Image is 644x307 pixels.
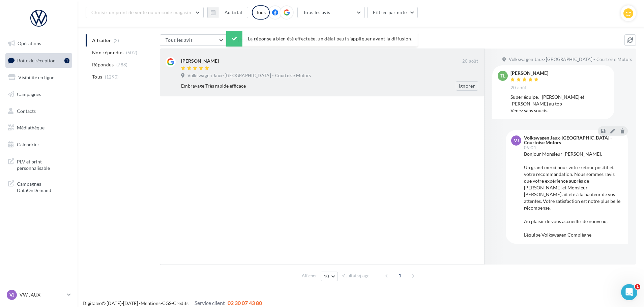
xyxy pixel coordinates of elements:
[462,58,478,64] span: 20 août
[297,7,365,18] button: Tous les avis
[83,300,262,306] span: © [DATE]-[DATE] - - -
[9,291,14,298] span: VJ
[17,142,39,147] span: Calendrier
[17,91,41,97] span: Campagnes
[181,83,434,89] div: Embrayage Très rapide efficace
[524,135,621,145] div: Volkswagen Jaux-[GEOGRAPHIC_DATA] - Courtoise Motors
[509,57,632,63] span: Volkswagen Jaux-[GEOGRAPHIC_DATA] - Courtoise Motors
[4,154,74,174] a: PLV et print personnalisable
[510,71,548,75] div: [PERSON_NAME]
[524,146,536,150] span: 09:01
[219,7,248,18] button: Au total
[228,300,262,306] span: 02 30 07 43 80
[195,300,225,306] span: Service client
[92,49,123,56] span: Non répondus
[394,270,405,281] span: 1
[160,34,227,46] button: Tous les avis
[321,272,338,281] button: 10
[4,177,74,196] a: Campagnes DataOnDemand
[4,104,74,118] a: Contacts
[20,291,64,298] p: VW JAUX
[162,300,171,306] a: CGS
[500,72,505,79] span: TL
[18,74,54,80] span: Visibilité en ligne
[5,288,72,301] a: VJ VW JAUX
[302,273,317,279] span: Afficher
[456,81,478,91] button: Ignorer
[4,53,74,68] a: Boîte de réception1
[4,87,74,101] a: Campagnes
[17,125,45,130] span: Médiathèque
[510,85,526,91] span: 20 août
[166,37,193,43] span: Tous les avis
[324,274,329,279] span: 10
[635,284,640,289] span: 1
[252,5,270,20] div: Tous
[342,273,370,279] span: résultats/page
[17,57,56,63] span: Boîte de réception
[17,179,69,194] span: Campagnes DataOnDemand
[621,284,637,300] iframe: Intercom live chat
[141,300,160,306] a: Mentions
[173,300,188,306] a: Crédits
[126,50,138,55] span: (502)
[303,9,330,15] span: Tous les avis
[510,94,609,114] div: Super équipe. [PERSON_NAME] et [PERSON_NAME] au top Venez sans soucis.
[91,9,191,15] span: Choisir un point de vente ou un code magasin
[181,58,219,64] div: [PERSON_NAME]
[4,70,74,85] a: Visibilité en ligne
[86,7,204,18] button: Choisir un point de vente ou un code magasin
[207,7,248,18] button: Au total
[17,108,36,114] span: Contacts
[83,300,102,306] a: Digitaleo
[64,58,69,63] div: 1
[4,36,74,51] a: Opérations
[92,73,102,80] span: Tous
[4,137,74,152] a: Calendrier
[367,7,418,18] button: Filtrer par note
[105,74,119,80] span: (1290)
[187,73,311,79] span: Volkswagen Jaux-[GEOGRAPHIC_DATA] - Courtoise Motors
[226,31,418,47] div: La réponse a bien été effectuée, un délai peut s’appliquer avant la diffusion.
[116,62,128,67] span: (788)
[17,157,69,172] span: PLV et print personnalisable
[92,61,114,68] span: Répondus
[4,121,74,135] a: Médiathèque
[524,151,622,238] div: Bonjour Monsieur [PERSON_NAME], Un grand merci pour votre retour positif et votre recommandation....
[514,137,519,144] span: VJ
[18,40,41,46] span: Opérations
